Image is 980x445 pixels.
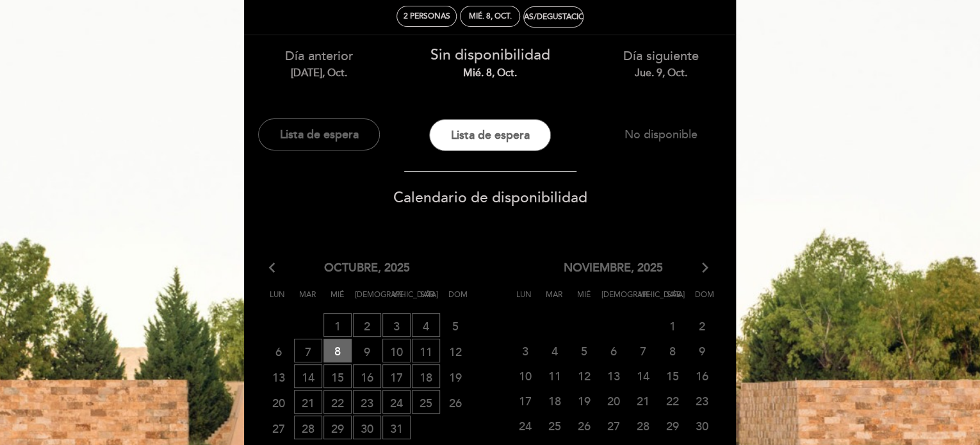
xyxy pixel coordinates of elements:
button: No disponible [600,118,722,150]
span: 14 [629,364,657,387]
span: 27 [600,414,628,437]
span: 13 [600,364,628,387]
span: 28 [629,414,657,437]
span: 17 [382,364,411,388]
span: 3 [511,339,539,362]
span: 11 [412,339,440,362]
div: Visitas/Degustaciones [507,12,600,22]
i: arrow_forward_ios [699,260,711,277]
div: [DATE], oct. [243,66,395,81]
span: [DEMOGRAPHIC_DATA] [355,288,380,312]
span: 9 [688,339,716,362]
span: Mar [295,288,320,312]
span: 7 [294,339,322,362]
span: 11 [541,364,569,387]
span: 10 [511,364,539,387]
span: 1 [658,314,687,337]
div: mié. 8, oct. [414,66,566,81]
span: [DEMOGRAPHIC_DATA] [601,288,627,312]
button: Lista de espera [258,118,380,150]
span: 4 [541,339,569,362]
span: 25 [541,414,569,437]
button: Lista de espera [429,119,551,151]
span: Sáb [415,288,441,312]
span: Mar [541,288,567,312]
div: jue. 9, oct. [585,66,737,81]
div: Día anterior [243,47,395,80]
span: 6 [265,339,293,363]
span: 5 [441,314,470,337]
span: 15 [323,364,352,388]
span: 20 [265,391,293,414]
span: 12 [441,339,470,363]
span: noviembre, 2025 [564,260,663,277]
span: 22 [658,389,687,412]
span: 19 [441,365,470,389]
span: 26 [441,391,470,414]
span: 27 [265,416,293,440]
span: 20 [600,389,628,412]
span: 18 [412,364,440,388]
span: 9 [353,339,381,363]
span: 17 [511,389,539,412]
span: 23 [353,390,381,414]
span: Mié [571,288,597,312]
span: 3 [382,313,411,337]
span: 8 [658,339,687,362]
span: octubre, 2025 [324,260,410,277]
span: Vie [385,288,411,312]
span: 1 [323,313,352,337]
span: 14 [294,364,322,388]
span: 26 [570,414,598,437]
span: 21 [629,389,657,412]
span: 2 personas [404,12,450,21]
span: 30 [353,416,381,439]
span: 4 [412,313,440,337]
span: 12 [570,364,598,387]
span: 30 [688,414,716,437]
span: Vie [632,288,657,312]
span: 25 [412,390,440,414]
span: 6 [600,339,628,362]
span: Lun [511,288,537,312]
i: arrow_back_ios [269,260,281,277]
span: 18 [541,389,569,412]
span: Dom [692,288,717,312]
span: Sáb [662,288,687,312]
span: 7 [629,339,657,362]
span: 5 [570,339,598,362]
span: 29 [323,416,352,439]
span: 23 [688,389,716,412]
span: 24 [382,390,411,414]
span: 13 [265,365,293,389]
span: 15 [658,364,687,387]
span: Dom [445,288,471,312]
span: 16 [688,364,716,387]
span: 2 [353,313,381,337]
div: mié. 8, oct. [469,12,512,21]
span: 16 [353,364,381,388]
span: 2 [688,314,716,337]
span: 22 [323,390,352,414]
span: 24 [511,414,539,437]
span: 8 [323,339,352,362]
span: 21 [294,390,322,414]
span: Mié [325,288,350,312]
span: 29 [658,414,687,437]
span: 31 [382,416,411,439]
span: 19 [570,389,598,412]
span: 28 [294,416,322,439]
div: Día siguiente [585,47,737,80]
span: Sin disponibilidad [430,46,550,64]
span: 10 [382,339,411,362]
span: Lun [265,288,290,312]
span: Calendario de disponibilidad [393,189,587,207]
